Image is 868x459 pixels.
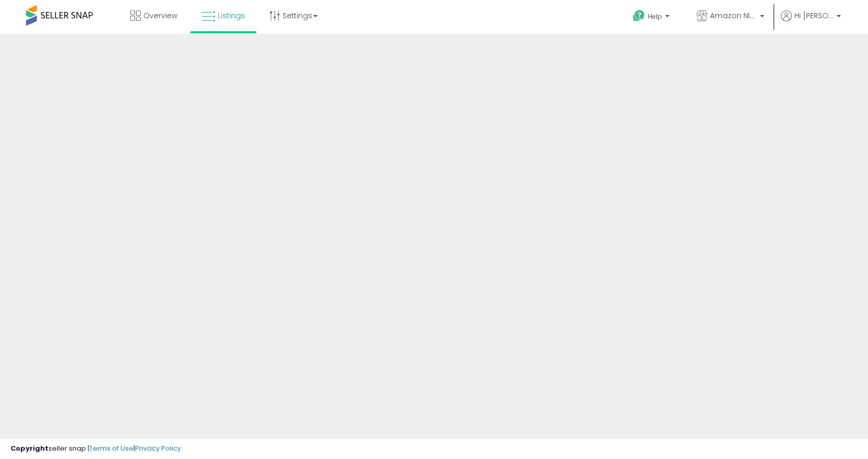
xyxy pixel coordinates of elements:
[632,9,645,22] i: Get Help
[625,2,680,34] a: Help
[10,444,181,454] div: seller snap | |
[135,443,181,453] a: Privacy Policy
[781,10,841,34] a: Hi [PERSON_NAME]
[89,443,133,453] a: Terms of Use
[10,443,48,453] strong: Copyright
[218,10,245,21] span: Listings
[710,10,757,21] span: Amazon NINJA
[648,12,662,21] span: Help
[143,10,177,21] span: Overview
[794,10,834,21] span: Hi [PERSON_NAME]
